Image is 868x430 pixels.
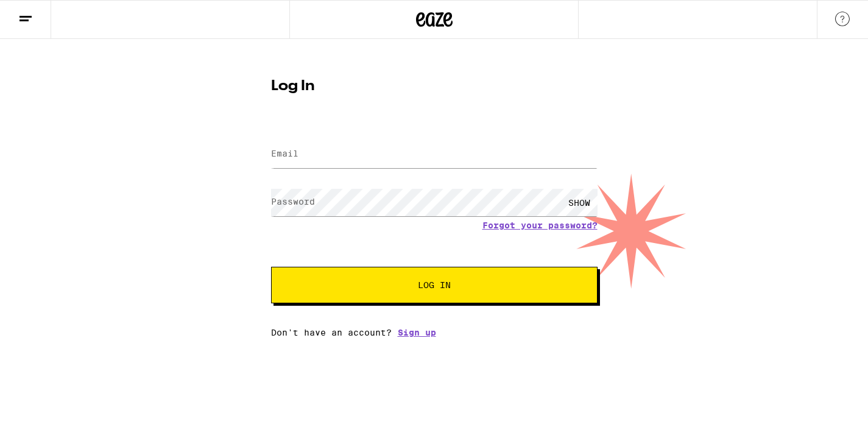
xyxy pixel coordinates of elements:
label: Email [271,149,298,158]
div: SHOW [561,189,598,216]
a: Forgot your password? [482,220,598,230]
h1: Log In [271,79,598,94]
span: Log In [418,281,451,289]
a: Sign up [398,328,436,337]
input: Email [271,141,598,168]
label: Password [271,197,315,206]
div: Don't have an account? [271,328,598,337]
button: Log In [271,267,598,303]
